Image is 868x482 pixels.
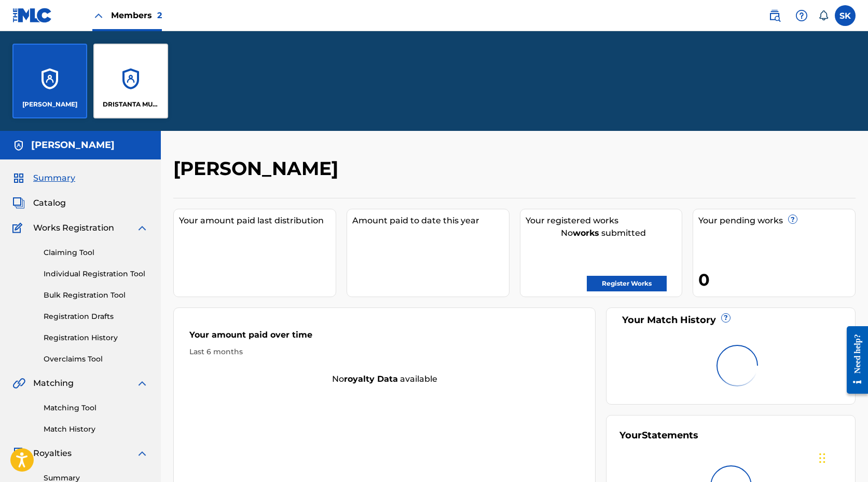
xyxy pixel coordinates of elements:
a: CatalogCatalog [12,197,66,209]
div: Drag [819,443,825,474]
strong: royalty data [344,374,398,384]
div: Your registered works [526,215,682,227]
img: Accounts [12,139,25,152]
div: Your Match History [619,313,842,327]
img: expand [136,447,148,460]
img: help [795,9,808,22]
div: Your pending works [698,215,855,227]
span: Royalties [33,447,72,460]
img: Catalog [12,197,25,209]
iframe: Resource Center [839,318,868,402]
img: expand [136,377,148,390]
img: search [768,9,781,22]
a: Individual Registration Tool [44,269,148,279]
img: preloader [714,342,761,389]
a: Accounts[PERSON_NAME] [12,44,87,118]
h2: [PERSON_NAME] [173,157,343,180]
div: Your Statements [619,429,698,443]
strong: works [573,228,599,238]
a: Bulk Registration Tool [44,290,148,301]
p: ANISH PRASAI [22,100,77,109]
span: ? [722,314,730,322]
a: Overclaims Tool [44,354,148,365]
div: No submitted [526,227,682,239]
div: User Menu [835,5,856,26]
div: Your amount paid over time [189,329,580,346]
div: Your amount paid last distribution [179,215,336,227]
div: Last 6 months [189,346,580,357]
iframe: Chat Widget [816,432,868,482]
div: No available [174,373,595,385]
a: Match History [44,424,148,435]
span: Matching [33,377,74,390]
a: Claiming Tool [44,247,148,258]
span: Summary [33,172,75,184]
p: DRISTANTA MUSIC [103,100,159,109]
span: Catalog [33,197,66,209]
span: Works Registration [33,222,114,234]
img: expand [136,222,148,234]
div: Notifications [818,10,829,21]
a: Public Search [764,5,785,26]
div: 0 [698,268,855,291]
div: Help [791,5,812,26]
a: AccountsDRISTANTA MUSIC [93,44,168,118]
h5: ANISH PRASAI [31,139,115,151]
a: Registration History [44,332,148,343]
a: SummarySummary [12,172,75,184]
a: Matching Tool [44,403,148,413]
img: Royalties [12,447,25,460]
img: Works Registration [12,222,26,234]
a: Register Works [587,276,667,291]
span: 2 [157,10,162,20]
div: Amount paid to date this year [352,215,509,227]
img: Close [92,9,105,22]
img: Summary [12,172,25,184]
img: MLC Logo [12,8,52,23]
img: Matching [12,377,25,390]
span: ? [789,215,797,223]
a: Registration Drafts [44,311,148,322]
span: Members [111,9,162,21]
